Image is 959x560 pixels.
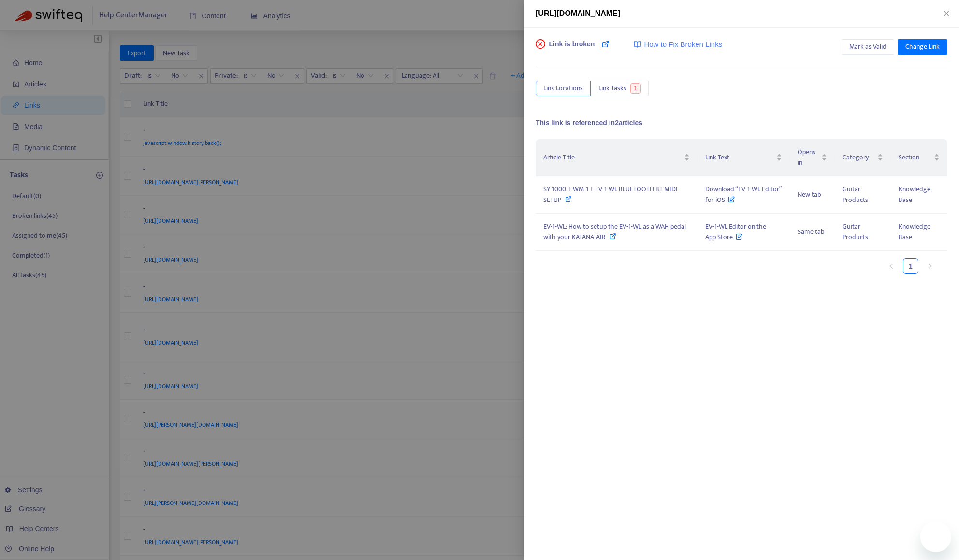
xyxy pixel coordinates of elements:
[903,258,918,274] li: 1
[922,258,938,274] button: right
[891,139,947,176] th: Section
[697,139,790,176] th: Link Text
[543,83,583,94] span: Link Locations
[591,81,649,96] button: Link Tasks1
[705,152,774,163] span: Link Text
[634,39,722,50] a: How to Fix Broken Links
[798,147,819,168] span: Opens in
[630,83,641,94] span: 1
[549,39,595,58] span: Link is broken
[790,139,835,176] th: Opens in
[843,221,868,243] span: Guitar Products
[884,258,899,274] li: Previous Page
[835,139,891,176] th: Category
[598,83,626,94] span: Link Tasks
[899,152,932,163] span: Section
[705,184,782,205] span: Download “EV-1-WL Editor” for iOS
[536,9,620,17] span: [URL][DOMAIN_NAME]
[922,258,938,274] li: Next Page
[905,42,940,52] span: Change Link
[898,39,947,55] button: Change Link
[644,39,722,50] span: How to Fix Broken Links
[798,189,821,200] span: New tab
[888,263,894,269] span: left
[705,221,766,243] span: EV-1-WL Editor on the App Store
[634,41,641,48] img: image-link
[920,521,951,552] iframe: メッセージングウィンドウを開くボタン
[536,139,697,176] th: Article Title
[884,258,899,274] button: left
[927,263,933,269] span: right
[849,42,886,52] span: Mark as Valid
[899,221,930,243] span: Knowledge Base
[842,39,894,55] button: Mark as Valid
[536,119,642,127] span: This link is referenced in 2 articles
[940,9,953,18] button: Close
[899,184,930,205] span: Knowledge Base
[943,10,950,17] span: close
[543,184,678,205] span: SY-1000 + WM-1 + EV-1-WL BLUETOOTH BT MIDI SETUP
[543,221,686,243] span: EV-1-WL: How to setup the EV-1-WL as a WAH pedal with your KATANA-AIR
[798,226,825,237] span: Same tab
[543,152,682,163] span: Article Title
[843,152,875,163] span: Category
[536,81,591,96] button: Link Locations
[843,184,868,205] span: Guitar Products
[903,259,918,273] a: 1
[536,39,545,49] span: close-circle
